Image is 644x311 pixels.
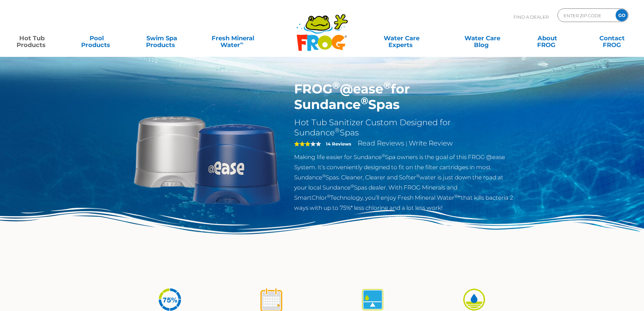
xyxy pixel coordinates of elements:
[454,194,461,199] sup: ®∞
[129,81,284,236] img: Sundance-cartridges-2.png
[327,194,330,199] sup: ®
[294,117,515,138] h2: Hot Tub Sanitizer Custom Designed for Sundance Spas
[322,173,326,178] sup: ®
[616,9,628,21] input: GO
[514,8,549,25] p: Find A Dealer
[294,81,515,112] h1: FROG @ease for Sundance Spas
[457,31,507,45] a: Water CareBlog
[358,139,404,147] a: Read Reviews
[72,31,122,45] a: PoolProducts
[326,141,351,147] strong: 14 Reviews
[201,31,264,45] a: Fresh MineralWater∞
[240,40,243,46] sup: ∞
[587,31,637,45] a: ContactFROG
[294,152,515,213] p: Making life easier for Sundance Spa owners is the goal of this FROG @ease System. It’s convenient...
[522,31,572,45] a: AboutFROG
[294,141,310,147] span: 3
[406,140,407,147] span: |
[382,153,385,158] sup: ®
[409,139,453,147] a: Write Review
[351,183,354,188] sup: ®
[335,127,340,134] sup: ®
[361,95,368,107] sup: ®
[361,31,443,45] a: Water CareExperts
[416,173,420,178] sup: ®
[137,31,187,45] a: Swim SpaProducts
[563,10,609,20] input: Zip Code Form
[332,79,340,91] sup: ®
[7,31,57,45] a: Hot TubProducts
[383,79,391,91] sup: ®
